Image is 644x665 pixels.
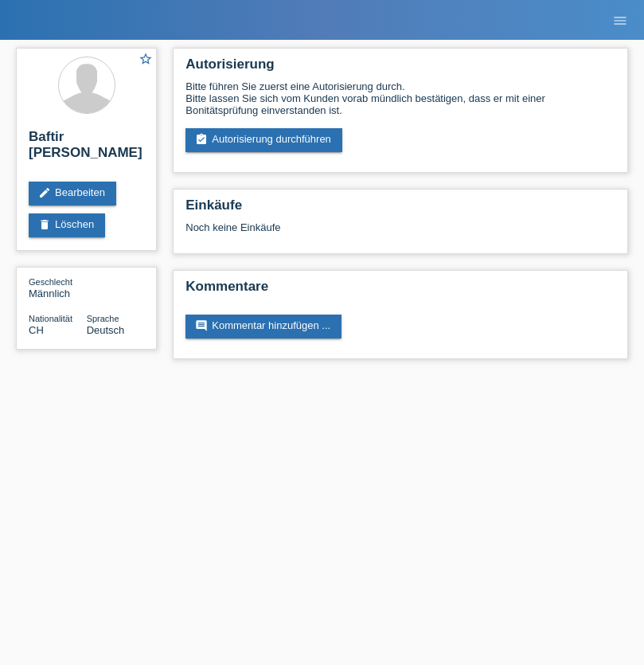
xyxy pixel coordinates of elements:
[29,129,144,169] h2: Baftir [PERSON_NAME]
[195,319,208,332] i: comment
[185,221,615,245] div: Noch keine Einkäufe
[185,279,615,303] h2: Kommentare
[29,324,44,336] span: Schweiz
[29,213,105,237] a: deleteLöschen
[185,198,615,221] h2: Einkäufe
[185,315,342,338] a: commentKommentar hinzufügen ...
[87,314,119,323] span: Sprache
[185,80,615,116] div: Bitte führen Sie zuerst eine Autorisierung durch. Bitte lassen Sie sich vom Kunden vorab mündlich...
[139,52,153,68] a: star_border
[29,276,87,299] div: Männlich
[139,52,153,66] i: star_border
[604,15,636,25] a: menu
[29,314,72,323] span: Nationalität
[29,277,72,287] span: Geschlecht
[195,133,208,146] i: assignment_turned_in
[185,128,342,152] a: assignment_turned_inAutorisierung durchführen
[185,57,615,80] h2: Autorisierung
[38,218,51,231] i: delete
[29,182,116,205] a: editBearbeiten
[612,13,628,29] i: menu
[87,324,125,336] span: Deutsch
[38,186,51,199] i: edit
